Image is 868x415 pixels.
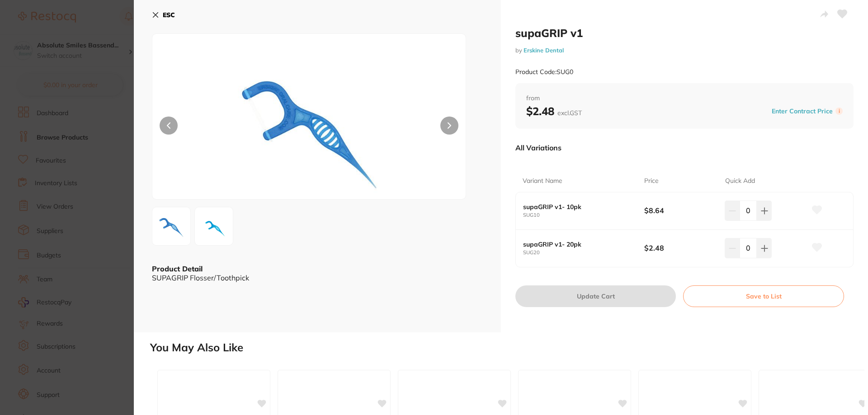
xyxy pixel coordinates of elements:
p: Price [644,177,659,186]
small: SUG10 [523,212,644,218]
button: Update Cart [515,285,676,307]
img: anBn [215,56,403,199]
b: ESC [163,11,175,19]
h2: You May Also Like [150,341,864,354]
b: $8.64 [644,205,717,215]
b: Product Detail [152,264,203,273]
h2: supaGRIP v1 [515,26,854,40]
button: ESC [152,7,175,23]
small: Product Code: SUG0 [515,68,573,76]
p: Variant Name [523,177,562,186]
p: All Variations [515,143,561,152]
a: Erskine Dental [524,47,564,54]
small: by [515,47,854,54]
b: $2.48 [644,243,717,253]
b: supaGRIP v1- 20pk [523,241,632,248]
button: Enter Contract Price [769,107,835,116]
button: Save to List [683,285,844,307]
b: $2.48 [526,104,582,118]
span: excl. GST [557,109,582,117]
img: anBn [155,210,188,242]
span: from [526,94,843,103]
img: anBn [198,210,230,242]
b: supaGRIP v1- 10pk [523,203,632,210]
div: SUPAGRIP Flosser/Toothpick [152,274,483,282]
small: SUG20 [523,250,644,256]
p: Quick Add [725,177,755,186]
label: i [835,107,843,115]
